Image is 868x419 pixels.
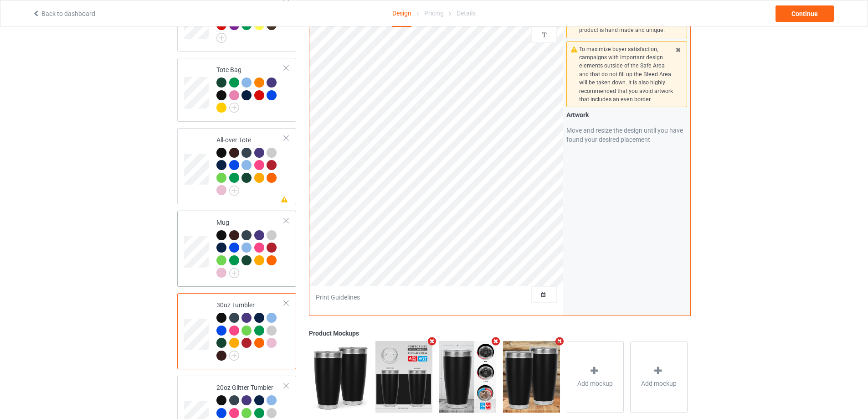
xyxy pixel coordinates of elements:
div: 30oz Tumbler [177,293,296,369]
div: Mug [216,218,284,277]
div: All-over Tote [216,135,284,195]
div: Tote Bag [216,65,284,112]
img: regular.jpg [439,341,496,413]
img: regular.jpg [375,341,432,413]
div: Move and resize the design until you have found your desired placement [566,126,687,145]
div: Add mockup [630,341,688,413]
img: svg%3E%0A [540,31,549,39]
span: Add mockup [577,379,613,388]
div: All-over Tote [177,128,296,204]
div: Mug [177,211,296,287]
img: svg+xml;base64,PD94bWwgdmVyc2lvbj0iMS4wIiBlbmNvZGluZz0iVVRGLTgiPz4KPHN2ZyB3aWR0aD0iMjJweCIgaGVpZ2... [229,103,239,113]
div: Print Guidelines [316,293,360,302]
img: regular.jpg [312,341,369,413]
div: Continue [776,5,834,22]
div: Design [392,0,411,27]
img: svg+xml;base64,PD94bWwgdmVyc2lvbj0iMS4wIiBlbmNvZGluZz0iVVRGLTgiPz4KPHN2ZyB3aWR0aD0iMjJweCIgaGVpZ2... [229,186,239,196]
div: Tote Bag [177,58,296,122]
a: Back to dashboard [32,10,95,17]
i: Remove mockup [426,337,438,347]
div: Pricing [424,0,444,26]
img: svg+xml;base64,PD94bWwgdmVyc2lvbj0iMS4wIiBlbmNvZGluZz0iVVRGLTgiPz4KPHN2ZyB3aWR0aD0iMjJweCIgaGVpZ2... [216,33,226,43]
span: Add mockup [641,379,677,388]
img: svg+xml;base64,PD94bWwgdmVyc2lvbj0iMS4wIiBlbmNvZGluZz0iVVRGLTgiPz4KPHN2ZyB3aWR0aD0iMjJweCIgaGVpZ2... [229,268,239,278]
div: Details [457,0,476,26]
div: Add mockup [567,341,624,413]
img: regular.jpg [503,341,560,413]
img: svg+xml;base64,PD94bWwgdmVyc2lvbj0iMS4wIiBlbmNvZGluZz0iVVRGLTgiPz4KPHN2ZyB3aWR0aD0iMjJweCIgaGVpZ2... [229,351,239,361]
div: 30oz Tumbler [216,300,284,360]
div: To maximize buyer satisfaction, campaigns with important design elements outside of the Safe Area... [579,45,674,104]
div: Product Mockups [309,329,691,338]
i: Remove mockup [554,337,565,347]
div: Artwork [566,111,687,120]
i: Remove mockup [490,337,502,347]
